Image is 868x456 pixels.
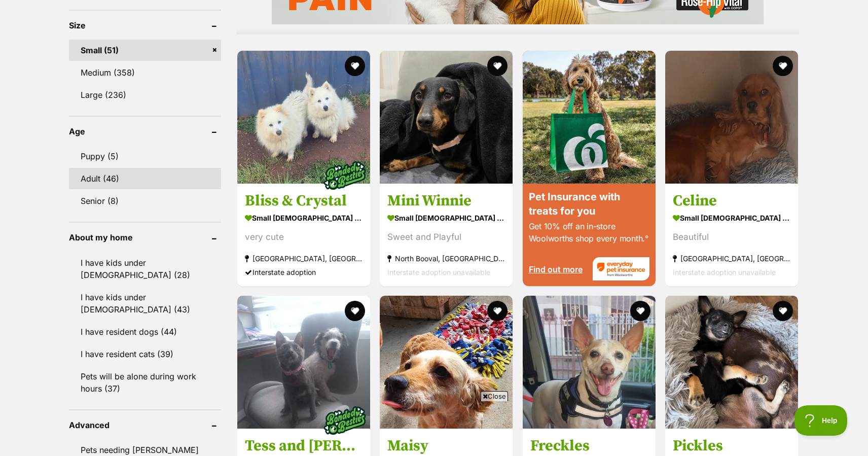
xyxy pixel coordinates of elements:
img: bonded besties [319,150,370,200]
h3: Bliss & Crystal [245,191,363,210]
a: Senior (8) [69,190,221,212]
header: Size [69,21,221,30]
span: Close [481,391,508,401]
h3: Pickles [673,436,790,455]
img: Bliss & Crystal - Japanese Spitz Dog [237,51,370,184]
a: Mini Winnie small [DEMOGRAPHIC_DATA] Dog Sweet and Playful North Booval, [GEOGRAPHIC_DATA] Inters... [380,183,513,286]
a: Pets will be alone during work hours (37) [69,366,221,399]
a: I have resident dogs (44) [69,321,221,342]
strong: North Booval, [GEOGRAPHIC_DATA] [387,251,505,265]
button: favourite [345,56,365,76]
h3: Tess and [PERSON_NAME] [245,436,363,455]
img: bonded besties [319,395,370,446]
div: Beautiful [673,230,790,243]
button: favourite [773,56,793,76]
img: Tess and Miley - Jack Russell Terrier Dog [237,296,370,429]
a: Adult (46) [69,168,221,189]
img: Freckles - Jack Russell Terrier Dog [523,296,656,429]
a: Puppy (5) [69,146,221,167]
a: I have kids under [DEMOGRAPHIC_DATA] (43) [69,287,221,320]
header: Age [69,127,221,136]
div: Sweet and Playful [387,230,505,243]
a: I have kids under [DEMOGRAPHIC_DATA] (28) [69,252,221,286]
img: Maisy - Cavalier King Charles Spaniel Dog [380,296,513,429]
button: favourite [488,301,508,321]
button: favourite [345,301,365,321]
a: Bliss & Crystal small [DEMOGRAPHIC_DATA] Dog very cute [GEOGRAPHIC_DATA], [GEOGRAPHIC_DATA] Inter... [237,183,370,286]
iframe: Advertisement [249,405,619,451]
strong: small [DEMOGRAPHIC_DATA] Dog [387,210,505,225]
span: Interstate adoption unavailable [387,267,490,276]
div: Interstate adoption [245,265,363,278]
span: Interstate adoption unavailable [673,267,776,276]
iframe: Help Scout Beacon - Open [794,405,848,436]
button: favourite [630,301,650,321]
button: favourite [773,301,793,321]
img: Celine - Cocker Spaniel Dog [665,51,798,184]
a: Celine small [DEMOGRAPHIC_DATA] Dog Beautiful [GEOGRAPHIC_DATA], [GEOGRAPHIC_DATA] Interstate ado... [665,183,798,286]
a: I have resident cats (39) [69,343,221,365]
strong: [GEOGRAPHIC_DATA], [GEOGRAPHIC_DATA] [245,251,363,265]
strong: small [DEMOGRAPHIC_DATA] Dog [245,210,363,225]
h3: Freckles [530,436,648,455]
strong: small [DEMOGRAPHIC_DATA] Dog [673,210,790,225]
button: favourite [488,56,508,76]
a: Medium (358) [69,62,221,83]
header: Advanced [69,420,221,430]
h3: Celine [673,191,790,210]
header: About my home [69,233,221,242]
img: Mini Winnie - Dachshund (Miniature Smooth Haired) Dog [380,51,513,184]
strong: [GEOGRAPHIC_DATA], [GEOGRAPHIC_DATA] [673,251,790,265]
div: very cute [245,230,363,243]
a: Small (51) [69,40,221,61]
a: Large (236) [69,84,221,106]
h3: Mini Winnie [387,191,505,210]
img: Pickles - Fox Terrier Dog [665,296,798,429]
